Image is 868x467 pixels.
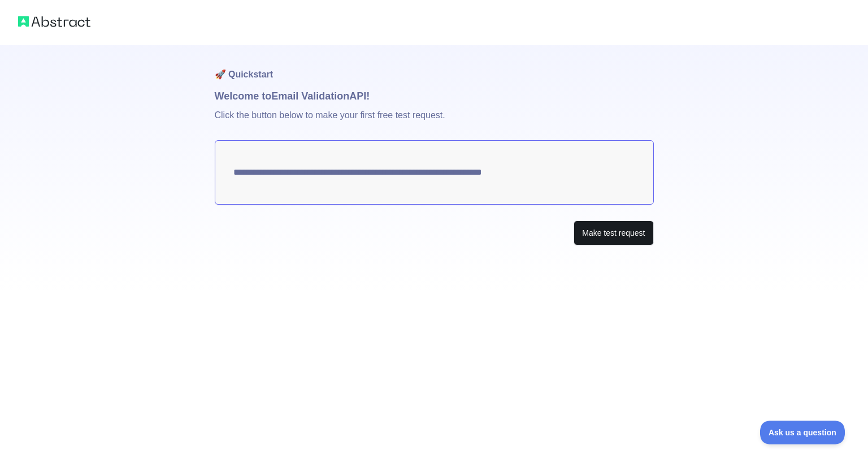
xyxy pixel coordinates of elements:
[215,88,654,104] h1: Welcome to Email Validation API!
[574,220,653,246] button: Make test request
[760,421,845,444] iframe: Toggle Customer Support
[215,104,654,140] p: Click the button below to make your first free test request.
[215,45,654,88] h1: 🚀 Quickstart
[18,14,90,29] img: Abstract logo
